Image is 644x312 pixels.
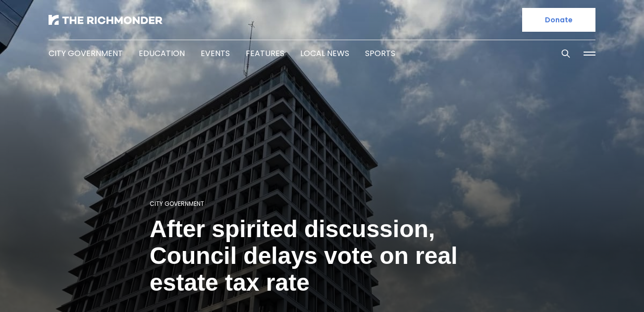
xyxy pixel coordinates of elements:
button: Search this site [558,46,573,61]
a: Features [246,48,284,59]
h1: After spirited discussion, Council delays vote on real estate tax rate [150,216,494,296]
a: Events [201,48,230,59]
a: Local News [300,48,349,59]
a: City Government [49,48,123,59]
iframe: portal-trigger [561,263,644,312]
a: Donate [522,8,595,32]
a: Sports [365,48,395,59]
a: City Government [150,199,204,208]
img: The Richmonder [49,15,162,25]
a: Education [139,48,185,59]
